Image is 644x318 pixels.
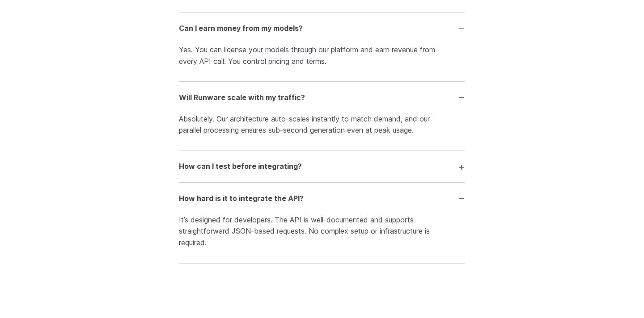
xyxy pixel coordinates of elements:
p: Yes. You can license your models through our platform and earn revenue from every API call. You c... [179,44,465,67]
h3: How hard is it to integrate the API? [179,193,304,205]
h3: How can I test before integrating? [179,161,302,172]
h3: Will Runware scale with my traffic? [179,92,305,104]
p: Absolutely. Our architecture auto-scales instantly to match demand, and our parallel processing e... [179,113,465,136]
summary: How hard is it to integrate the API? [179,190,465,207]
p: It’s designed for developers. The API is well-documented and supports straightforward JSON-based ... [179,214,465,249]
summary: How can I test before integrating? [179,158,465,175]
summary: Will Runware scale with my traffic? [179,89,465,106]
h3: Can I earn money from my models? [179,23,303,34]
summary: Can I earn money from my models? [179,20,465,37]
